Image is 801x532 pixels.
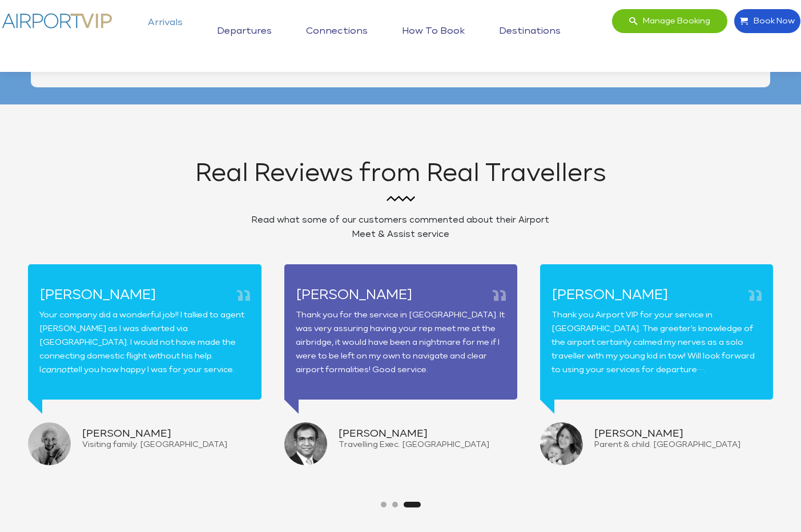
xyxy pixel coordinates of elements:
[39,308,249,377] p: Your company did a wonderful job!! I talked to agent [PERSON_NAME] as I was diverted via [GEOGRAP...
[28,422,71,465] img: customer opinion
[611,9,728,34] a: Manage booking
[41,366,70,374] i: cannot
[145,17,186,37] a: Arrivals
[82,428,255,440] h3: [PERSON_NAME]
[82,440,255,450] h4: Visiting family. [GEOGRAPHIC_DATA]
[296,287,506,303] h5: [PERSON_NAME]
[28,162,773,187] h2: Real Reviews from Real Travellers
[734,9,801,34] a: Book Now
[284,422,327,465] img: passenger opinion
[594,440,767,450] h4: Parent & child. [GEOGRAPHIC_DATA]
[552,308,762,377] p: Thank you Airport VIP for your service in [GEOGRAPHIC_DATA]. The greeter's knowledge of the airpo...
[303,17,371,46] a: Connections
[748,9,795,33] span: Book Now
[594,428,767,440] h3: [PERSON_NAME]
[399,17,468,46] a: How to book
[496,17,563,46] a: Destinations
[637,9,710,33] span: Manage booking
[252,213,550,241] p: Read what some of our customers commented about their Airport Meet & Assist service
[214,17,275,46] a: Departures
[296,308,506,377] p: Thank you for the service in [GEOGRAPHIC_DATA]. It was very assuring having your rep meet me at t...
[339,440,512,450] h4: Travelling Exec. [GEOGRAPHIC_DATA]
[552,287,762,303] h5: [PERSON_NAME]
[540,422,583,465] img: customer comment
[339,428,512,440] h3: [PERSON_NAME]
[39,287,249,303] h5: [PERSON_NAME]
